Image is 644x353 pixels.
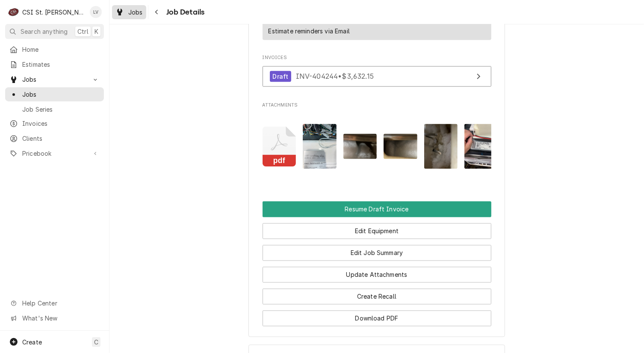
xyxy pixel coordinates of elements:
div: CSI St. Louis's Avatar [8,6,20,18]
div: Invoices [263,54,491,91]
button: Search anythingCtrlK [5,24,104,39]
span: C [94,338,98,347]
img: AuIjnezBQbazxGW1GZbU [303,124,337,169]
div: Button Group Row [263,239,491,261]
span: Clients [22,134,100,143]
span: K [95,27,98,36]
span: Estimates [22,60,100,69]
div: Attachments [263,102,491,184]
a: Home [5,42,104,56]
div: Draft [270,71,292,83]
img: itd2zhljR0mYS4tFpOyG [424,124,458,169]
span: Jobs [22,90,100,99]
a: Go to Pricebook [5,146,104,160]
div: Button Group Row [263,202,491,217]
div: Estimate reminders via Email [269,27,350,36]
button: Resume Draft Invoice [263,202,491,217]
button: Download PDF [263,311,491,326]
span: Jobs [128,8,143,17]
button: Update Attachments [263,267,491,283]
div: Lisa Vestal's Avatar [90,6,102,18]
div: CSI St. [PERSON_NAME] [22,8,85,17]
span: Jobs [22,75,87,84]
div: C [8,6,20,18]
span: Home [22,45,100,54]
a: Go to Help Center [5,296,104,310]
span: Attachments [263,102,491,109]
button: pdf [263,117,296,177]
span: Attachments [263,110,491,184]
a: Invoices [5,116,104,131]
div: LV [90,6,102,18]
span: Pricebook [22,149,87,158]
span: Search anything [21,27,68,36]
span: Invoices [22,119,100,128]
a: Clients [5,131,104,145]
div: Button Group [263,202,491,326]
img: wFhVxwTqQMOyHCKTgP9e [384,134,417,159]
img: XzctXWYbQk6tOHTVmSIw [464,124,498,169]
span: Ctrl [77,27,89,36]
button: Edit Job Summary [263,245,491,261]
button: Create Recall [263,289,491,305]
span: Create [22,338,42,346]
div: Button Group Row [263,217,491,239]
span: What's New [22,314,99,323]
a: Go to What's New [5,311,104,325]
div: Button Group Row [263,261,491,283]
span: Help Center [22,299,99,308]
span: INV-404244 • $3,632.15 [296,72,374,80]
span: Invoices [263,54,491,61]
div: Button Group Row [263,283,491,305]
a: View Invoice [263,66,491,87]
a: Go to Jobs [5,72,104,86]
a: Jobs [112,5,146,19]
a: Job Series [5,102,104,116]
a: Estimates [5,57,104,71]
button: Edit Equipment [263,223,491,239]
button: Navigate back [150,5,164,19]
div: Button Group Row [263,305,491,326]
span: Job Details [164,6,205,18]
img: IieGdCRNTPqyOrJkfSBg [343,134,377,159]
a: Jobs [5,87,104,101]
span: Job Series [22,105,100,114]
